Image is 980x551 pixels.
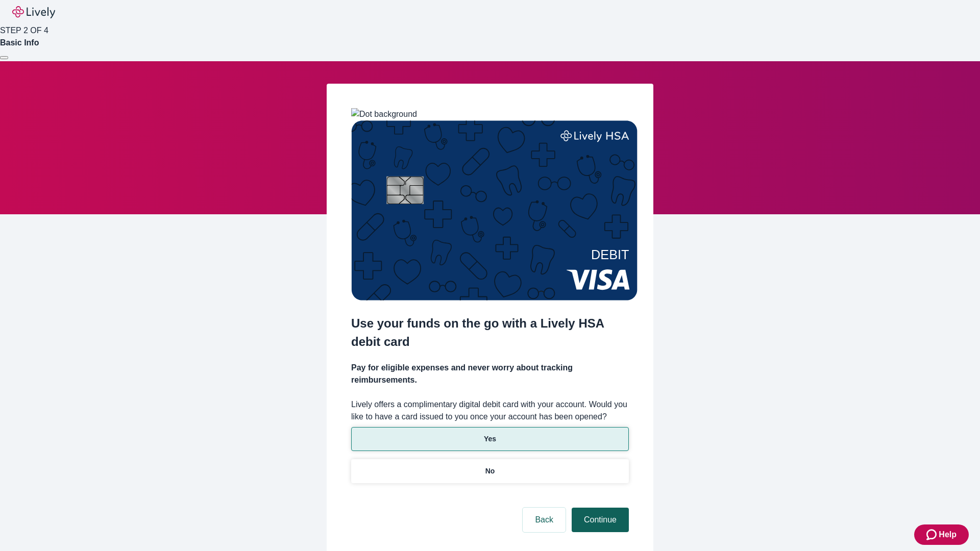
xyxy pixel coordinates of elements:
[523,508,566,532] button: Back
[351,398,629,423] label: Lively offers a complimentary digital debit card with your account. Would you like to have a card...
[351,362,629,386] h4: Pay for eligible expenses and never worry about tracking reimbursements.
[351,427,629,451] button: Yes
[484,434,496,444] p: Yes
[485,466,495,477] p: No
[926,529,939,541] svg: Zendesk support icon
[351,459,629,483] button: No
[914,524,969,545] button: Zendesk support iconHelp
[351,108,417,120] img: Dot background
[939,529,957,541] span: Help
[12,6,55,18] img: Lively
[351,314,629,351] h2: Use your funds on the go with a Lively HSA debit card
[572,508,629,532] button: Continue
[351,120,638,300] img: Debit card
